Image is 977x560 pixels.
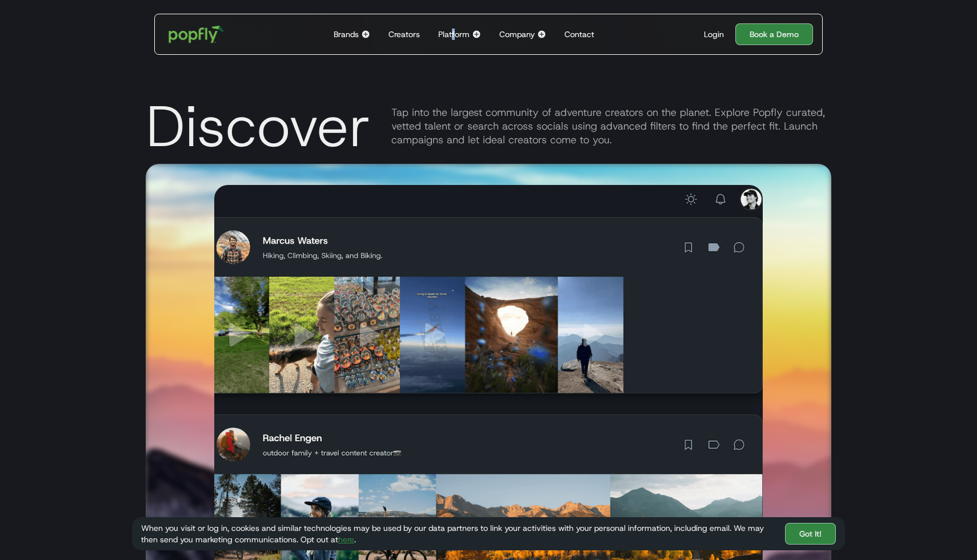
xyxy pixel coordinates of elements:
a: Creators [384,14,425,54]
div: Brands [334,29,359,40]
div: Platform [438,29,470,40]
div: Company [499,29,535,40]
a: Book a Demo [735,23,813,45]
a: Got It! [785,523,836,545]
a: Contact [560,14,599,54]
div: Creators [389,29,420,40]
a: Login [699,29,728,40]
div: Contact [564,29,594,40]
div: When you visit or log in, cookies and similar technologies may be used by our data partners to li... [141,522,776,545]
div: Login [704,29,724,40]
a: home [161,18,232,51]
div: Discover [146,98,371,155]
a: here [338,534,354,545]
div: Tap into the largest community of adventure creators on the planet. Explore Popfly curated, vette... [391,106,831,147]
